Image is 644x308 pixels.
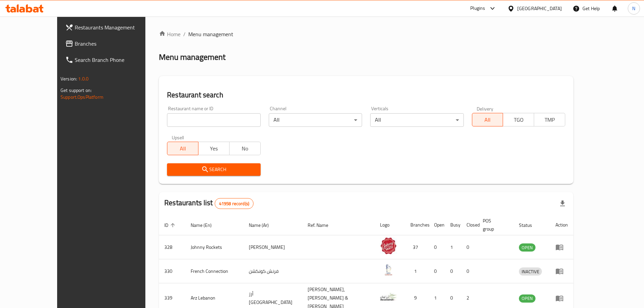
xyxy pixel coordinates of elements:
a: Support.OpsPlatform [61,93,103,101]
input: Search for restaurant name or ID.. [167,113,260,127]
span: Status [519,221,541,229]
li: / [183,30,186,38]
th: Open [429,215,445,235]
h2: Restaurants list [164,198,254,209]
span: Version: [61,74,77,83]
span: Yes [201,144,227,153]
th: Action [550,215,573,235]
label: Upsell [172,135,184,140]
span: ID [164,221,177,229]
img: French Connection [380,261,397,278]
td: Johnny Rockets [185,235,243,259]
th: Branches [405,215,429,235]
button: No [229,142,261,155]
button: Search [167,163,260,176]
span: Search Branch Phone [75,56,159,64]
span: Name (En) [191,221,220,229]
button: All [167,142,198,155]
div: Menu [555,267,568,275]
td: 0 [461,235,477,259]
th: Logo [375,215,405,235]
span: No [232,144,258,153]
td: 330 [159,259,185,283]
td: 0 [429,259,445,283]
span: Search [172,165,255,174]
button: All [472,113,503,126]
td: 328 [159,235,185,259]
a: Branches [60,35,165,52]
th: Busy [445,215,461,235]
span: Get support on: [61,86,92,95]
h2: Restaurant search [167,90,565,100]
td: 1 [405,259,429,283]
h2: Menu management [159,52,225,63]
button: TGO [503,113,534,126]
img: Johnny Rockets [380,237,397,254]
span: OPEN [519,294,535,302]
div: Total records count [215,198,254,209]
button: TMP [534,113,565,126]
span: OPEN [519,244,535,252]
span: TMP [537,115,563,125]
div: Menu [555,243,568,251]
span: All [475,115,501,125]
td: 0 [445,259,461,283]
span: Menu management [188,30,233,38]
td: فرنش كونكشن [243,259,302,283]
nav: breadcrumb [159,30,573,38]
div: [GEOGRAPHIC_DATA] [517,5,562,12]
span: Restaurants Management [75,23,159,31]
span: N [632,5,635,12]
img: Arz Lebanon [380,288,397,305]
div: Menu [555,294,568,302]
span: Branches [75,40,159,48]
a: Home [159,30,181,38]
span: Name (Ar) [249,221,278,229]
td: French Connection [185,259,243,283]
div: All [370,113,463,127]
td: 0 [461,259,477,283]
td: 37 [405,235,429,259]
td: 1 [445,235,461,259]
a: Search Branch Phone [60,52,165,68]
span: TGO [506,115,531,125]
a: Restaurants Management [60,19,165,35]
span: 41958 record(s) [215,200,253,207]
div: All [269,113,362,127]
td: [PERSON_NAME] [243,235,302,259]
span: 1.0.0 [78,74,89,83]
span: POS group [483,217,505,233]
span: All [170,144,196,153]
label: Delivery [477,106,494,111]
button: Yes [198,142,230,155]
div: Plugins [470,4,485,13]
div: Export file [554,195,571,212]
span: Ref. Name [308,221,337,229]
td: 0 [429,235,445,259]
span: INACTIVE [519,268,542,276]
th: Closed [461,215,477,235]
